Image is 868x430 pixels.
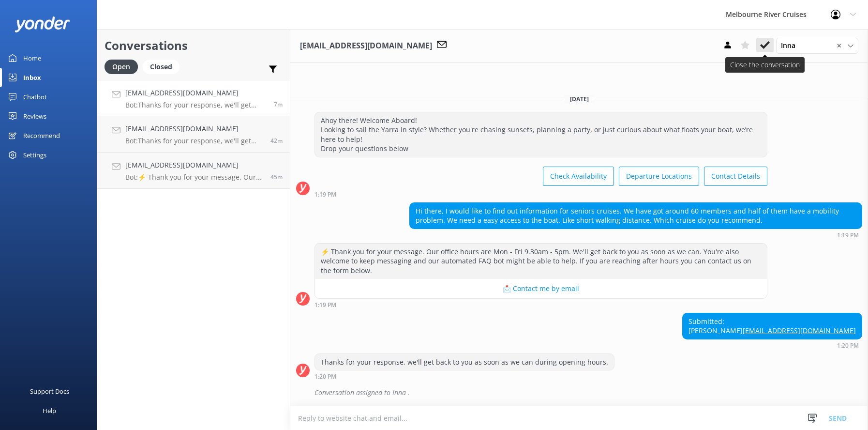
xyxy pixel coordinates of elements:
div: Reviews [23,107,46,126]
a: [EMAIL_ADDRESS][DOMAIN_NAME]Bot:Thanks for your response, we'll get back to you as soon as we can... [97,116,290,153]
img: yonder-white-logo.png [15,16,70,32]
h3: [EMAIL_ADDRESS][DOMAIN_NAME] [300,40,432,52]
div: Conversation assigned to Inna . [314,384,862,401]
strong: 1:19 PM [314,192,336,198]
button: Departure Locations [619,167,699,186]
a: Closed [143,61,184,72]
div: Chatbot [23,87,47,107]
div: Settings [23,145,46,165]
div: Submitted: [PERSON_NAME] [683,313,862,339]
a: [EMAIL_ADDRESS][DOMAIN_NAME]Bot:⚡ Thank you for your message. Our office hours are Mon - Fri 9.30... [97,153,290,189]
div: Inbox [23,68,41,87]
p: Bot: Thanks for your response, we'll get back to you as soon as we can during opening hours. [125,137,263,145]
div: ⚡ Thank you for your message. Our office hours are Mon - Fri 9.30am - 5pm. We'll get back to you ... [315,244,767,279]
div: Help [43,401,56,420]
div: Sep 01 2025 01:19pm (UTC +10:00) Australia/Sydney [409,231,862,238]
a: [EMAIL_ADDRESS][DOMAIN_NAME]Bot:Thanks for your response, we'll get back to you as soon as we can... [97,80,290,116]
strong: 1:19 PM [837,232,859,238]
a: Open [105,61,143,72]
div: Recommend [23,126,60,145]
div: Ahoy there! Welcome Aboard! Looking to sail the Yarra in style? Whether you're chasing sunsets, p... [315,112,767,157]
p: Bot: Thanks for your response, we'll get back to you as soon as we can during opening hours. [125,101,267,109]
button: Contact Details [704,167,767,186]
span: Inna [781,40,801,51]
a: [EMAIL_ADDRESS][DOMAIN_NAME] [743,326,856,335]
div: Support Docs [30,382,69,401]
strong: 1:20 PM [314,374,336,380]
span: Sep 01 2025 12:45pm (UTC +10:00) Australia/Sydney [270,137,283,145]
span: Sep 01 2025 01:20pm (UTC +10:00) Australia/Sydney [274,100,283,108]
div: Sep 01 2025 01:20pm (UTC +10:00) Australia/Sydney [682,342,862,349]
div: Assign User [776,38,858,53]
span: Sep 01 2025 12:42pm (UTC +10:00) Australia/Sydney [270,173,283,181]
div: Hi there, I would like to find out information for seniors cruises. We have got around 60 members... [410,203,862,229]
button: Check Availability [543,167,614,186]
div: 2025-09-01T03:22:30.196 [296,384,862,401]
span: ✕ [837,41,841,50]
span: [DATE] [564,95,595,103]
div: Thanks for your response, we'll get back to you as soon as we can during opening hours. [315,354,614,370]
div: Sep 01 2025 01:19pm (UTC +10:00) Australia/Sydney [314,191,767,198]
h4: [EMAIL_ADDRESS][DOMAIN_NAME] [125,123,263,134]
div: Open [105,60,138,74]
strong: 1:19 PM [314,302,336,308]
strong: 1:20 PM [837,343,859,349]
h4: [EMAIL_ADDRESS][DOMAIN_NAME] [125,160,263,170]
div: Sep 01 2025 01:20pm (UTC +10:00) Australia/Sydney [314,373,614,380]
button: 📩 Contact me by email [315,279,767,298]
div: Closed [143,60,180,74]
h4: [EMAIL_ADDRESS][DOMAIN_NAME] [125,88,267,98]
div: Home [23,48,41,68]
p: Bot: ⚡ Thank you for your message. Our office hours are Mon - Fri 9.30am - 5pm. We'll get back to... [125,173,263,182]
div: Sep 01 2025 01:19pm (UTC +10:00) Australia/Sydney [314,301,767,308]
h2: Conversations [105,36,283,55]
